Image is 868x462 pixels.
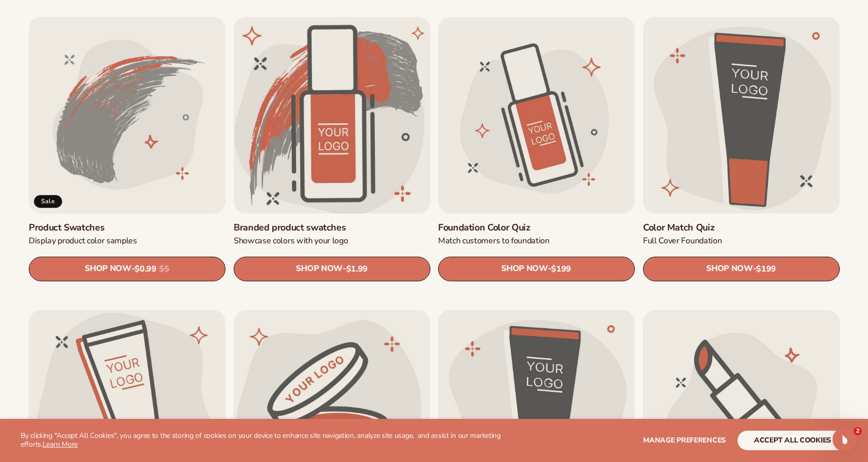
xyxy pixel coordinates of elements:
span: SHOP NOW [85,264,131,274]
a: Color Match Quiz [643,221,840,233]
a: Product Swatches [29,221,225,233]
span: SHOP NOW [501,264,548,274]
a: Foundation Color Quiz [438,221,635,233]
iframe: Intercom live chat [833,427,857,452]
span: $199 [551,264,571,274]
s: $5 [159,264,169,274]
span: SHOP NOW [296,264,342,274]
a: SHOP NOW- $0.99 $5 [29,257,225,281]
p: By clicking "Accept All Cookies", you agree to the storing of cookies on your device to enhance s... [21,432,508,449]
a: Branded product swatches [234,221,430,233]
button: Manage preferences [643,431,726,450]
a: Learn More [43,439,78,449]
a: SHOP NOW- $1.99 [234,257,430,281]
span: $0.99 [135,264,156,274]
span: $1.99 [346,264,367,274]
button: accept all cookies [738,431,847,450]
a: SHOP NOW- $199 [438,257,635,281]
span: $199 [756,264,776,274]
span: Manage preferences [643,435,726,445]
span: 2 [854,427,862,435]
span: SHOP NOW [706,264,752,274]
a: SHOP NOW- $199 [643,257,840,281]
